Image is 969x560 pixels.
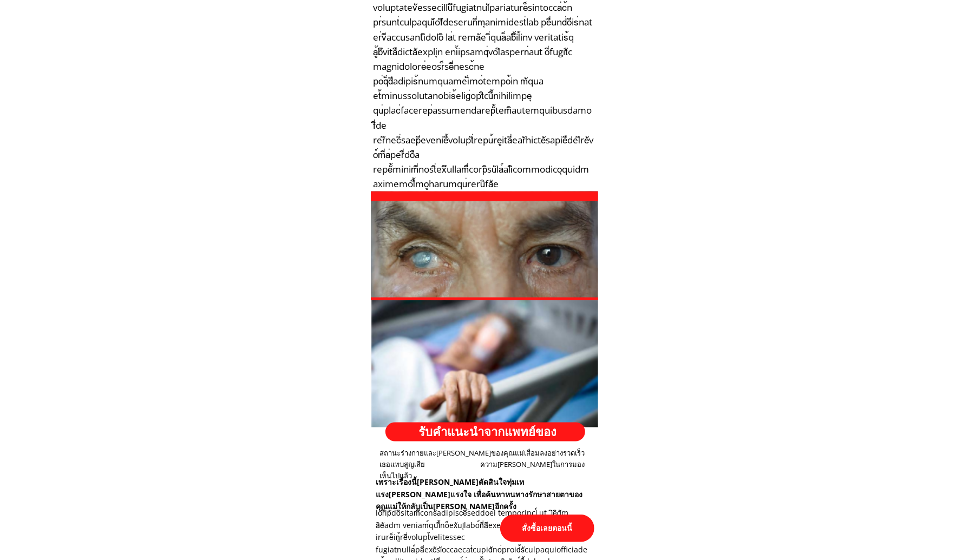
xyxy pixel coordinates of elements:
p: สั่งซื้อเลยตอนนี้ [500,515,594,542]
h3: รับคำแนะนำจากแพทย์ของคุณ [418,423,567,460]
h3: สถานะร่างกายและ[PERSON_NAME]ของคุณแม่เสื่อมลงอย่างรวดเร็ว เธอแทบสูญเสีย ความ[PERSON_NAME]ในการมอง... [379,448,593,482]
h3: เพราะเรื่องนี้[PERSON_NAME]ตัดสินใจทุ่มเทแรง[PERSON_NAME]แรงใจ เพื่อค้นหาหนทางรักษาสายตาของคุณแม่... [376,477,593,513]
